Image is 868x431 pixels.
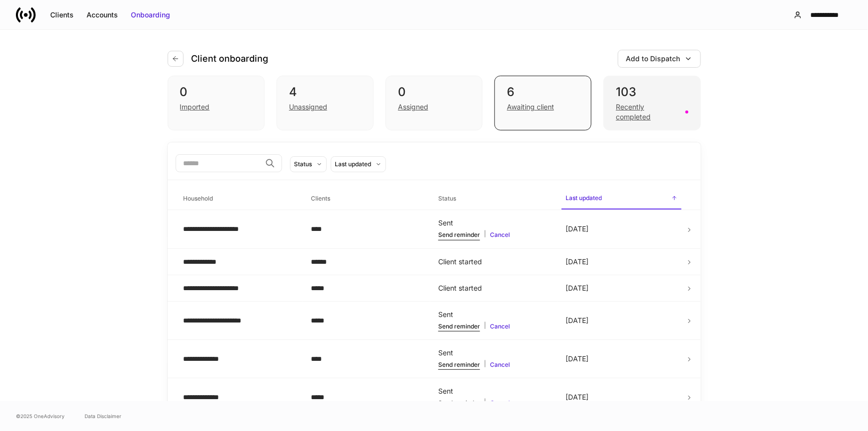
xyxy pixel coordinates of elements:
div: Imported [180,102,210,112]
td: Client started [430,248,558,275]
button: Cancel [490,230,510,240]
td: [DATE] [558,248,685,275]
span: Status [434,189,554,209]
div: Sent [438,218,550,228]
div: Accounts [87,10,118,20]
button: Cancel [490,322,510,331]
div: Last updated [335,159,372,169]
div: 0Imported [168,76,265,130]
h6: Clients [311,194,330,203]
td: [DATE] [558,301,685,339]
div: Status [294,159,312,169]
span: Last updated [562,188,681,210]
button: Send reminder [438,230,480,240]
div: Clients [50,10,74,20]
h4: Client onboarding [192,53,269,65]
div: 103 [616,84,688,100]
div: Unassigned [289,102,327,112]
button: Send reminder [438,322,480,331]
div: 0 [398,84,470,100]
div: Awaiting client [507,102,554,112]
td: [DATE] [558,275,685,301]
td: Client started [430,275,558,301]
h6: Household [184,194,213,203]
button: Status [290,156,327,172]
h6: Status [438,194,456,203]
span: Clients [307,189,426,209]
span: Household [180,189,299,209]
button: Send reminder [438,398,480,408]
div: 4Unassigned [277,76,374,130]
button: Cancel [490,398,510,408]
td: [DATE] [558,210,685,248]
div: Add to Dispatch [626,54,680,64]
div: Onboarding [131,10,170,20]
span: © 2025 OneAdvisory [16,412,65,420]
td: [DATE] [558,378,685,416]
div: 0Assigned [386,76,482,130]
div: | [438,360,550,370]
div: Recently completed [616,102,679,122]
td: [DATE] [558,339,685,378]
div: Sent [438,348,550,358]
button: Accounts [80,7,124,23]
div: Sent [438,386,550,396]
div: | [438,398,550,408]
div: 0 [180,84,252,100]
button: Clients [44,7,80,23]
a: Data Disclaimer [85,412,121,420]
div: 103Recently completed [603,76,700,130]
div: Assigned [398,102,428,112]
button: Cancel [490,360,510,370]
button: Send reminder [438,360,480,370]
button: Add to Dispatch [618,50,701,68]
button: Last updated [331,156,386,172]
div: | [438,322,550,331]
div: 4 [289,84,361,100]
div: 6Awaiting client [494,76,591,130]
div: Sent [438,310,550,320]
div: | [438,230,550,240]
button: Onboarding [124,7,177,23]
div: 6 [507,84,579,100]
h6: Last updated [566,193,602,203]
